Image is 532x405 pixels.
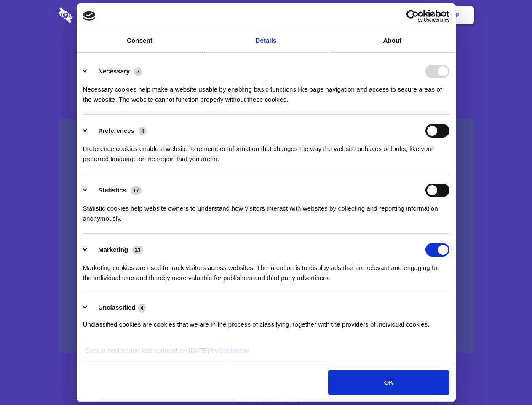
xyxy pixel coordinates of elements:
h1: Eliminate Slack Data Loss. [59,38,474,68]
a: Wistia video thumbnail [59,119,474,353]
span: 4 [139,127,147,135]
div: Unclassified cookies are cookies that we are in the process of classifying, together with the pro... [83,313,449,329]
span: 13 [132,246,143,254]
h4: Auto-redaction of sensitive data, encrypted data sharing and self-destructing private chats. Shar... [59,77,474,105]
button: OK [328,370,449,395]
button: Statistics (17) [83,184,147,197]
img: logo [83,11,96,21]
a: Pricing [247,2,284,28]
div: Marketing cookies are used to track visitors across websites. The intention is to display ads tha... [83,256,449,283]
img: logo-wordmark-white-trans-d4663122ce5f474addd5e946df7df03e33cb6a1c49d2221995e7729f52c070b2.svg [59,7,131,23]
span: 7 [134,67,142,76]
label: Marketing [98,246,128,253]
span: 4 [138,304,146,312]
label: Preferences [98,127,134,134]
button: Unclassified (4) [83,302,151,313]
div: Statistic cookies help website owners to understand how visitors interact with websites by collec... [83,197,449,224]
button: Necessary (7) [83,65,147,78]
a: Details [203,29,329,52]
iframe: Drift Widget Chat Controller [490,363,522,395]
label: Necessary [98,67,130,75]
a: Cookiebot [218,347,250,354]
a: Consent [77,29,203,52]
div: Necessary cookies help make a website usable by enabling basic functions like page navigation and... [83,78,449,105]
a: About [329,29,456,52]
button: Marketing (13) [83,243,149,256]
label: Statistics [98,186,126,194]
a: Contact [342,2,380,28]
span: 17 [131,186,142,195]
div: Cookie declaration last updated on [DATE] by [79,346,453,362]
button: Preferences (4) [83,124,152,138]
a: Login [382,2,419,28]
a: Usercentrics Cookiebot - opens in a new window [376,10,449,22]
div: Preference cookies enable a website to remember information that changes the way the website beha... [83,138,449,164]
